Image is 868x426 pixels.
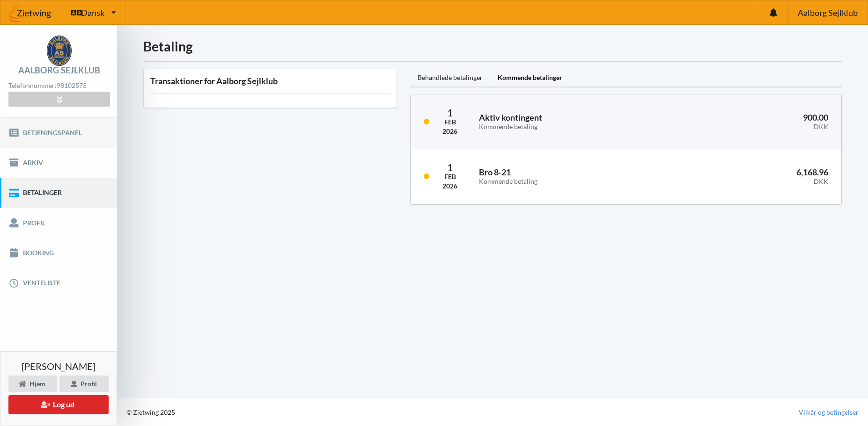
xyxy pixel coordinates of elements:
[490,69,570,87] div: Kommende betalinger
[150,76,390,87] h3: Transaktioner for Aalborg Sejlklub
[18,66,100,74] div: Aalborg Sejlklub
[22,361,96,371] span: [PERSON_NAME]
[59,375,109,392] div: Profil
[8,375,57,392] div: Hjem
[798,8,858,17] span: Aalborg Sejlklub
[81,8,104,17] span: Dansk
[479,167,661,186] h3: Bro 8-21
[674,178,829,186] div: DKK
[479,112,666,131] h3: Aktiv kontingent
[479,178,661,186] div: Kommende betaling
[442,181,457,191] div: 2026
[442,127,457,136] div: 2026
[799,408,859,417] a: Vilkår og betingelser
[410,69,490,87] div: Behandlede betalinger
[442,172,457,181] div: Feb
[143,38,842,55] h1: Betaling
[679,112,829,131] h3: 900.00
[674,167,829,186] h3: 6,168.96
[57,81,87,89] strong: 98102575
[442,108,457,117] div: 1
[479,123,666,131] div: Kommende betaling
[679,123,829,131] div: DKK
[442,117,457,127] div: Feb
[8,395,109,414] button: Log ud
[47,36,72,66] img: logo
[442,162,457,172] div: 1
[8,79,110,92] div: Telefonnummer:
